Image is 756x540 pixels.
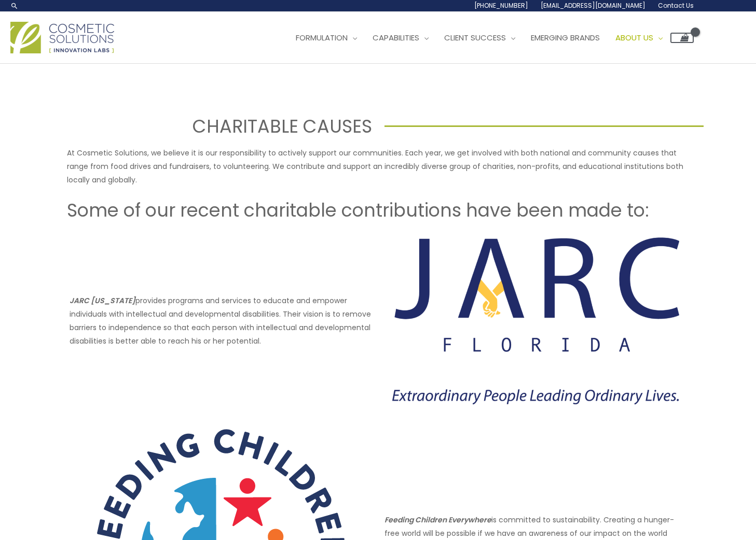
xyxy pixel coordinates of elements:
[444,32,506,43] span: Client Success
[52,113,372,139] h1: CHARITABLE CAUSES
[541,1,645,10] span: [EMAIL_ADDRESS][DOMAIN_NAME]
[531,32,600,43] span: Emerging Brands
[70,294,372,348] p: provides programs and services to educate and empower individuals with intellectual and developme...
[436,22,523,53] a: Client Success
[280,22,694,53] nav: Site Navigation
[474,1,528,10] span: [PHONE_NUMBER]
[296,32,348,43] span: Formulation
[615,32,653,43] span: About Us
[67,198,690,222] h2: Some of our recent charitable contributions have been made to:
[365,22,436,53] a: Capabilities
[658,1,694,10] span: Contact Us
[384,515,491,525] em: Feeding Children Everywhere
[288,22,365,53] a: Formulation
[373,32,419,43] span: Capabilities
[10,2,19,10] a: Search icon link
[670,33,694,43] a: View Shopping Cart, empty
[384,235,687,407] img: Charitable Causes JARC Florida Logo
[67,146,690,187] p: At Cosmetic Solutions, we believe it is our responsibility to actively support our communities. E...
[70,295,135,306] strong: JARC [US_STATE]
[523,22,608,53] a: Emerging Brands
[608,22,670,53] a: About Us
[10,22,114,53] img: Cosmetic Solutions Logo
